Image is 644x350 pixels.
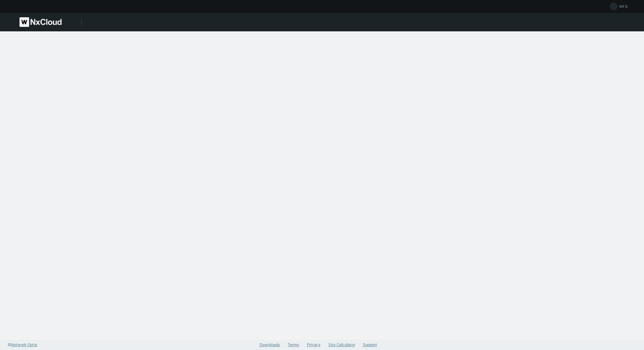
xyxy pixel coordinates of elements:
[288,342,299,347] a: Terms
[19,17,62,27] img: Nx Cloud logo
[619,4,628,11] span: NX D.
[260,342,280,347] a: Downloads
[8,342,37,348] a: ©Network Optix
[363,342,377,347] a: Support
[307,342,321,347] a: Privacy
[328,342,355,347] a: Site Calculator
[11,342,37,347] span: Network Optix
